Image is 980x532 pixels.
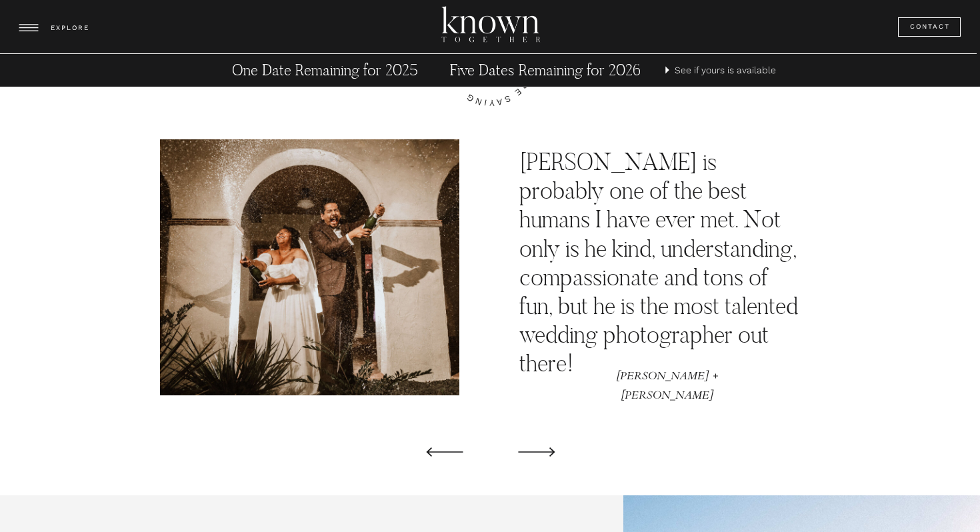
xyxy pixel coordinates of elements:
a: One Date Remaining for 2025 [201,61,449,81]
h3: EXPLORE [51,22,92,35]
p: [PERSON_NAME] + [PERSON_NAME] [595,367,739,385]
a: Contact [910,21,951,33]
a: Five Dates Remaining for 2026 [421,61,669,81]
a: See if yours is available [675,62,779,79]
h2: [PERSON_NAME] is probably one of the best humans I have ever met. Not only is he kind, understand... [519,147,803,267]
